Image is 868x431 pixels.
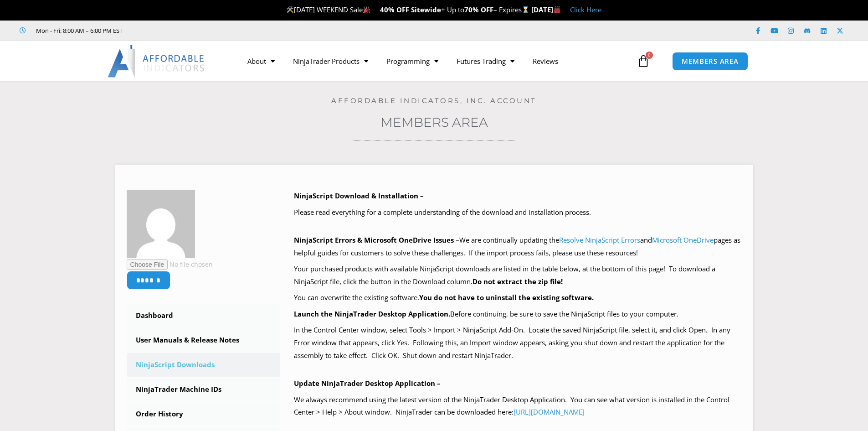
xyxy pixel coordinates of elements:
[34,25,123,36] span: Mon - Fri: 8:00 AM – 6:00 PM EST
[294,234,742,260] p: We are continually updating the and pages as helpful guides for customers to solve these challeng...
[531,5,561,14] strong: [DATE]
[623,48,663,74] a: 0
[646,52,653,59] span: 0
[294,308,742,321] p: Before continuing, be sure to save the NinjaScript files to your computer.
[238,51,635,72] nav: Menu
[294,309,450,318] b: Launch the NinjaTrader Desktop Application.
[294,394,742,419] p: We always recommend using the latest version of the NinjaTrader Desktop Application. You can see ...
[554,6,560,13] img: 🏭
[447,51,524,72] a: Futures Trading
[419,293,594,302] b: You do not have to uninstall the existing software.
[127,378,281,401] a: NinjaTrader Machine IDs
[363,6,370,13] img: 🎉
[682,58,739,65] span: MEMBERS AREA
[672,52,748,71] a: MEMBERS AREA
[380,5,441,14] strong: 40% OFF Sitewide
[380,114,488,130] a: Members Area
[524,51,567,72] a: Reviews
[127,304,281,327] a: Dashboard
[294,263,742,288] p: Your purchased products with available NinjaScript downloads are listed in the table below, at th...
[127,190,195,258] img: 10b6b5b10e5642e39aac5170020ce6a340d6b7add5bff6da00430857a9f55868
[570,5,601,14] a: Click Here
[652,235,714,244] a: Microsoft OneDrive
[127,328,281,352] a: User Manuals & Release Notes
[294,235,459,244] b: NinjaScript Errors & Microsoft OneDrive Issues –
[108,45,205,78] img: LogoAI | Affordable Indicators – NinjaTrader
[473,277,563,286] b: Do not extract the zip file!
[331,96,537,105] a: Affordable Indicators, Inc. Account
[238,51,284,72] a: About
[287,6,293,13] img: 🛠️
[284,51,377,72] a: NinjaTrader Products
[464,5,493,14] strong: 70% OFF
[559,235,640,244] a: Resolve NinjaScript Errors
[127,402,281,426] a: Order History
[377,51,447,72] a: Programming
[294,379,441,388] b: Update NinjaTrader Desktop Application –
[135,26,272,35] iframe: Customer reviews powered by Trustpilot
[294,291,742,304] p: You can overwrite the existing software.
[127,353,281,377] a: NinjaScript Downloads
[514,407,585,416] a: [URL][DOMAIN_NAME]
[522,6,529,13] img: ⌛
[294,324,742,362] p: In the Control Center window, select Tools > Import > NinjaScript Add-On. Locate the saved NinjaS...
[286,5,531,14] span: [DATE] WEEKEND Sale + Up to – Expires
[294,206,742,219] p: Please read everything for a complete understanding of the download and installation process.
[294,191,424,200] b: NinjaScript Download & Installation –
